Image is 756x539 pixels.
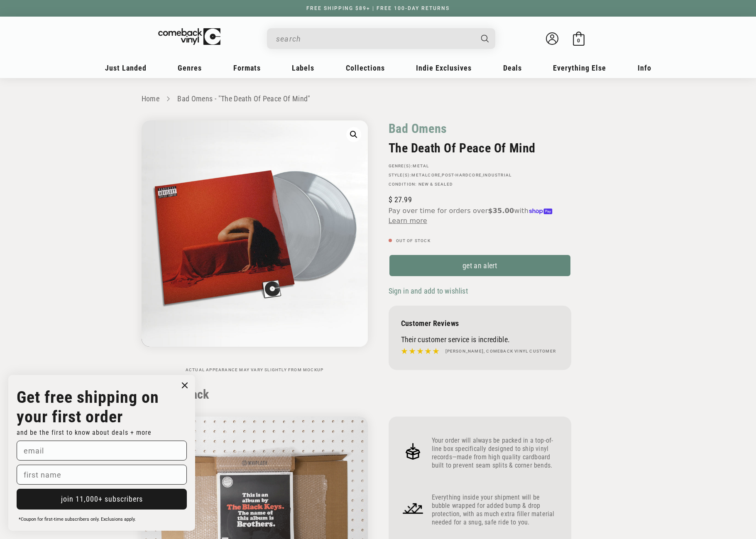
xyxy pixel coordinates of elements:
span: *Coupon for first-time subscribers only. Exclusions apply. [19,517,136,522]
span: Everything Else [553,64,606,72]
a: FREE SHIPPING $89+ | FREE 100-DAY RETURNS [298,5,458,11]
a: get an alert [389,254,571,277]
div: Search [267,28,495,49]
strong: Get free shipping on your first order [17,387,159,426]
h2: How We Pack [142,387,615,402]
input: email [17,441,187,461]
input: first name [17,465,187,485]
a: Post-Hardcore [442,173,482,177]
span: Just Landed [105,64,147,72]
p: STYLE(S): , , [389,173,571,178]
button: Sign in and add to wishlist [389,286,470,296]
p: Everything inside your shipment will be bubble wrapped for added bump & drop protection, with as ... [432,493,559,527]
p: Your order will always be packed in a top-of-line box specifically designed to ship vinyl records... [432,436,559,470]
p: GENRE(S): [389,164,571,169]
span: Deals [503,64,522,72]
img: Frame_4_1.png [401,496,425,520]
p: Their customer service is incredible. [401,335,559,344]
span: Labels [292,64,314,72]
a: Bad Omens [389,120,447,137]
button: Close dialog [179,379,191,392]
nav: breadcrumbs [142,93,615,105]
span: Genres [178,64,202,72]
span: Info [638,64,651,72]
img: Frame_4.png [401,439,425,463]
h4: [PERSON_NAME], Comeback Vinyl customer [445,348,556,355]
a: Industrial [483,173,511,177]
span: Sign in and add to wishlist [389,287,468,295]
span: Collections [346,64,385,72]
span: and be the first to know about deals + more [17,429,152,436]
p: Actual appearance may vary slightly from mockup [142,367,368,372]
span: Indie Exclusives [416,64,472,72]
a: Bad Omens - "The Death Of Peace Of Mind" [177,94,310,103]
span: 27.99 [389,195,412,204]
span: 0 [577,37,580,44]
a: Metal [413,164,429,168]
media-gallery: Gallery Viewer [142,120,368,372]
a: Metalcore [411,173,440,177]
span: Formats [233,64,261,72]
p: Out of stock [389,238,571,243]
img: star5.svg [401,346,439,357]
p: Condition: New & Sealed [389,182,571,187]
p: Customer Reviews [401,319,559,328]
a: Home [142,94,159,103]
button: join 11,000+ subscribers [17,489,187,510]
h2: The Death Of Peace Of Mind [389,141,571,155]
span: $ [389,195,392,204]
input: When autocomplete results are available use up and down arrows to review and enter to select [276,30,473,47]
button: Search [474,28,496,49]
